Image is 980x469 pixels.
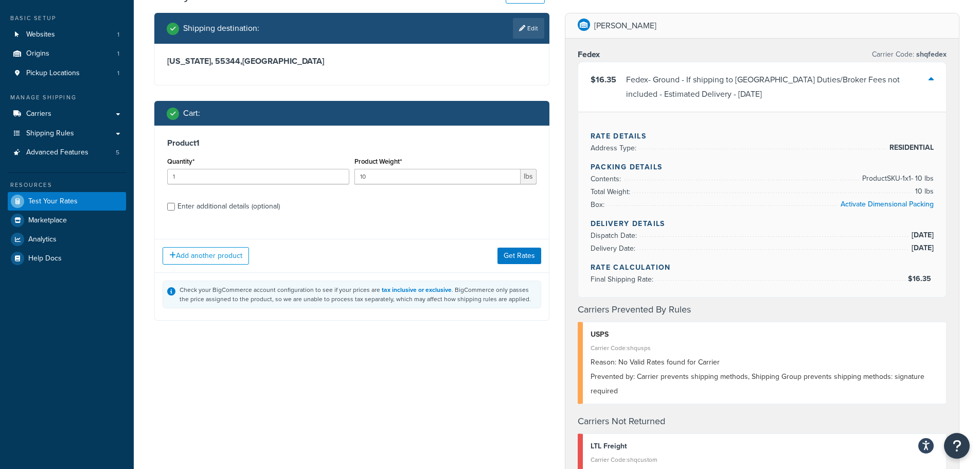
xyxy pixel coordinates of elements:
[117,49,119,58] span: 1
[872,47,947,62] p: Carrier Code:
[8,249,126,268] a: Help Docs
[8,64,126,83] a: Pickup Locations1
[591,355,939,370] div: No Valid Rates found for Carrier
[28,197,78,206] span: Test Your Rates
[8,64,126,83] li: Pickup Locations
[8,25,126,44] a: Websites1
[591,439,939,454] div: LTL Freight
[8,143,126,162] a: Advanced Features5
[8,105,126,124] a: Carriers
[8,124,126,143] a: Shipping Rules
[841,199,934,210] a: Activate Dimensional Packing
[8,181,126,189] div: Resources
[8,211,126,230] a: Marketplace
[591,453,939,467] div: Carrier Code: shqcustom
[591,371,635,382] span: Prevented by:
[8,230,126,249] a: Analytics
[591,262,934,273] h4: Rate Calculation
[591,274,656,285] span: Final Shipping Rate:
[913,185,934,198] span: 10 lbs
[26,110,51,118] span: Carriers
[591,173,623,184] span: Contents:
[591,357,616,368] span: Reason:
[8,25,126,44] li: Websites
[8,14,126,23] div: Basic Setup
[167,158,194,165] label: Quantity*
[8,143,126,162] li: Advanced Features
[167,56,537,66] h3: [US_STATE], 55344 , [GEOGRAPHIC_DATA]
[578,303,947,317] h4: Carriers Prevented By Rules
[591,218,934,229] h4: Delivery Details
[116,148,119,157] span: 5
[354,158,402,165] label: Product Weight*
[167,169,349,184] input: 0.0
[183,24,259,33] h2: Shipping destination :
[28,235,57,244] span: Analytics
[117,30,119,39] span: 1
[8,93,126,102] div: Manage Shipping
[180,285,537,304] div: Check your BigCommerce account configuration to see if your prices are . BigCommerce only passes ...
[578,414,947,428] h4: Carriers Not Returned
[909,229,934,241] span: [DATE]
[908,273,934,284] span: $16.35
[591,74,616,85] span: $16.35
[177,199,280,214] div: Enter additional details (optional)
[167,138,537,148] h3: Product 1
[26,30,55,39] span: Websites
[8,44,126,63] a: Origins1
[591,199,607,210] span: Box:
[26,69,80,78] span: Pickup Locations
[591,186,633,197] span: Total Weight:
[183,109,200,118] h2: Cart :
[497,248,541,264] button: Get Rates
[578,49,600,60] h3: Fedex
[26,49,49,58] span: Origins
[354,169,521,184] input: 0.00
[914,49,947,60] span: shqfedex
[521,169,537,184] span: lbs
[26,129,74,138] span: Shipping Rules
[594,19,656,33] p: [PERSON_NAME]
[117,69,119,78] span: 1
[591,143,639,153] span: Address Type:
[591,162,934,172] h4: Packing Details
[513,18,544,39] a: Edit
[626,73,929,101] div: Fedex - Ground - If shipping to [GEOGRAPHIC_DATA] Duties/Broker Fees not included - Estimated Del...
[887,142,934,154] span: RESIDENTIAL
[382,285,452,294] a: tax inclusive or exclusive
[591,370,939,398] div: Carrier prevents shipping methods, Shipping Group prevents shipping methods: signature required
[26,148,88,157] span: Advanced Features
[8,44,126,63] li: Origins
[8,192,126,211] a: Test Your Rates
[944,433,970,459] button: Open Resource Center
[909,242,934,254] span: [DATE]
[591,341,939,355] div: Carrier Code: shqusps
[163,247,249,265] button: Add another product
[28,216,67,225] span: Marketplace
[591,131,934,142] h4: Rate Details
[591,243,638,254] span: Delivery Date:
[591,327,939,342] div: USPS
[860,172,934,185] span: Product SKU-1 x 1 - 10 lbs
[591,230,639,241] span: Dispatch Date:
[28,254,62,263] span: Help Docs
[167,203,175,211] input: Enter additional details (optional)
